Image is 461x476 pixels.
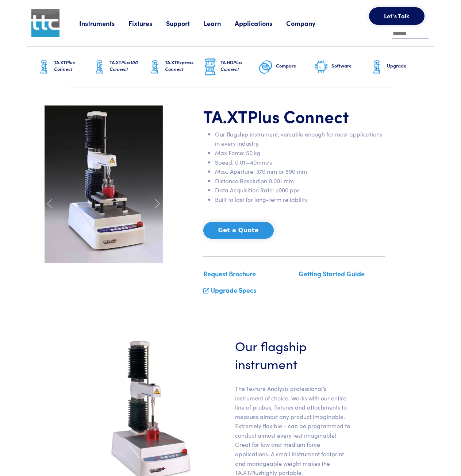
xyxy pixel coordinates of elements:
img: software-graphic.png [314,59,329,75]
img: carousel-ta-xt-plus-bloom.jpg [45,105,163,263]
h1: TA.XT [203,105,385,127]
span: Plus Connect [220,59,242,72]
a: Learn [204,19,235,28]
img: ta-xt-graphic.png [147,58,162,76]
button: Get a Quote [203,222,274,239]
li: Built to last for long-term reliability [215,195,385,204]
h3: Our flagship instrument [235,337,353,372]
span: Plus100 Connect [110,59,138,72]
a: Support [166,19,204,28]
span: Plus Connect [247,104,349,127]
li: Speed: 0.01—40mm/s [215,158,385,167]
img: ta-xt-graphic.png [92,58,107,76]
a: Compare [258,47,314,88]
a: Upgrade Specs [211,285,256,295]
a: Upgrade [369,47,425,88]
li: Max. Aperture: 370 mm or 590 mm [215,167,385,176]
li: Max Force: 50 kg [215,148,385,158]
span: Plus Connect [54,59,75,72]
a: TA.HDPlus Connect [203,47,258,88]
img: ttc_logo_1x1_v1.0.png [31,9,59,37]
a: Fixtures [128,19,166,28]
a: Getting Started Guide [299,269,365,278]
li: Distance Resolution 0.001 mm [215,176,385,186]
a: Software [314,47,369,88]
h6: TA.XT [110,59,147,72]
button: Let's Talk [369,7,424,25]
img: compare-graphic.png [258,58,273,76]
a: TA.XTPlus Connect [37,47,92,88]
h6: Compare [276,62,314,69]
span: Express Connect [165,59,193,72]
a: Company [286,19,329,28]
li: Our flagship instrument, versatile enough for most applications in every industry. [215,130,385,148]
img: ta-xt-graphic.png [37,58,51,76]
li: Data Acquisition Rate: 2000 pps [215,185,385,195]
a: Instruments [79,19,128,28]
h6: Upgrade [387,62,425,69]
h6: TA.XT [54,59,92,72]
h6: TA.XT [165,59,203,72]
a: TA.XTExpress Connect [147,47,203,88]
a: Request Brochure [203,269,256,278]
a: Applications [235,19,286,28]
img: ta-hd-graphic.png [203,58,218,77]
h6: TA.HD [220,59,258,72]
h6: Software [331,62,369,69]
img: ta-xt-graphic.png [369,58,384,76]
a: TA.XTPlus100 Connect [92,47,147,88]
